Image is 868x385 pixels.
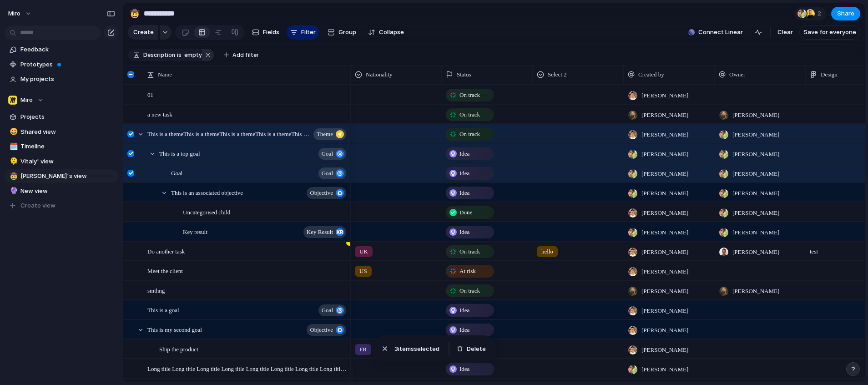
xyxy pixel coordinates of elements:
span: Select 2 [548,70,567,79]
span: On track [459,286,480,295]
button: Add filter [218,49,264,61]
span: Miro [20,96,33,105]
span: Clear [777,28,793,37]
span: Connect Linear [698,28,743,37]
a: 🗓️Timeline [5,140,118,153]
span: [PERSON_NAME] [732,130,779,139]
button: Save for everyone [799,25,860,40]
span: Projects [20,112,115,122]
span: [PERSON_NAME]'s view [20,172,115,181]
span: Feedback [20,45,115,54]
span: Shared view [20,127,115,137]
span: [PERSON_NAME] [732,189,779,198]
div: 🔮 [10,186,16,196]
span: theme [317,128,333,141]
span: 3 [394,345,398,352]
button: Create view [5,199,118,213]
span: On track [459,110,480,119]
span: [PERSON_NAME] [641,248,688,257]
span: At risk [459,267,476,276]
span: [PERSON_NAME] [732,150,779,159]
a: Prototypes [5,58,118,71]
button: 🤠 [127,6,142,21]
span: Name [158,70,172,79]
div: 🫠 [10,156,16,167]
span: [PERSON_NAME] [641,228,688,237]
span: goal [322,304,333,317]
span: Fields [263,28,279,37]
span: Add filter [232,51,259,59]
div: 🤠 [10,171,16,182]
span: Long title Long title Long title Long title Long title Long title Long title Long title Long titl... [147,363,348,374]
span: On track [459,247,480,256]
div: 🫠Vitaly' view [5,155,118,168]
span: This is my second goal [147,324,202,334]
span: Timeline [20,142,115,151]
span: goal [322,167,333,180]
span: Do another task [147,246,185,256]
span: Goal [171,167,182,178]
span: 2 [818,9,824,18]
button: goal [318,148,346,160]
span: is [177,51,182,59]
span: 01 [147,89,153,100]
button: 🔮 [8,187,17,196]
span: Delete [467,344,486,354]
span: Save for everyone [803,28,856,37]
button: Fields [248,25,283,40]
button: is [175,50,183,60]
span: [PERSON_NAME] [641,111,688,120]
span: [PERSON_NAME] [641,365,688,374]
button: 🤠 [8,172,17,181]
span: Meet the client [147,265,183,276]
span: [PERSON_NAME] [641,150,688,159]
span: [PERSON_NAME] [732,169,779,178]
a: 🔮New view [5,184,118,198]
div: 😄 [10,127,16,137]
span: [PERSON_NAME] [732,248,779,257]
span: a new task [147,109,172,119]
span: Idea [459,228,469,237]
span: US [359,267,367,276]
a: 😄Shared view [5,125,118,139]
span: On track [459,91,480,100]
span: Status [457,70,471,79]
span: [PERSON_NAME] [641,169,688,178]
span: This is a goal [147,304,179,315]
button: miro [4,6,36,21]
span: Create [133,28,154,37]
span: Idea [459,325,469,334]
button: Collapse [364,25,408,40]
span: smthng [147,285,165,295]
a: 🤠[PERSON_NAME]'s view [5,169,118,183]
span: empty [184,51,202,59]
span: This is an associated objective [171,187,243,198]
button: Group [323,25,361,40]
span: Design [821,70,838,79]
button: objective [307,187,346,199]
span: FR [359,345,367,354]
span: goal [322,147,333,160]
span: Share [837,9,854,18]
span: Idea [459,188,469,198]
span: [PERSON_NAME] [732,228,779,237]
button: Create [128,25,158,40]
span: Idea [459,365,469,374]
span: objective [310,187,333,199]
button: 🫠 [8,157,17,166]
div: 🗓️ [10,142,16,152]
span: Filter [301,28,316,37]
span: miro [8,9,20,18]
button: goal [318,167,346,179]
span: [PERSON_NAME] [641,287,688,296]
span: hello [541,247,553,256]
button: Delete [453,343,490,355]
span: item s selected [394,344,441,354]
span: Owner [729,70,745,79]
span: Created by [638,70,664,79]
span: Prototypes [20,60,115,69]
